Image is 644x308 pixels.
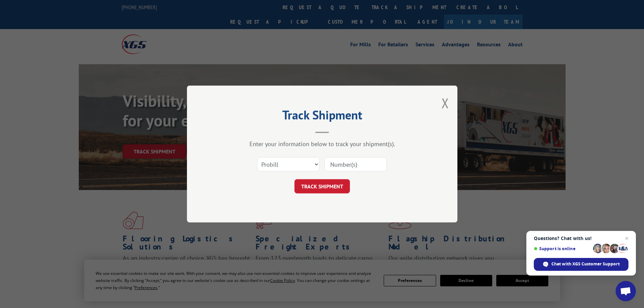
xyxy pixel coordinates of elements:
[442,94,449,112] button: Close modal
[534,258,628,271] span: Chat with XGS Customer Support
[325,157,387,171] input: Number(s)
[221,110,424,123] h2: Track Shipment
[534,246,591,251] span: Support is online
[294,179,350,193] button: TRACK SHIPMENT
[616,281,636,301] a: Open chat
[534,236,628,241] span: Questions? Chat with us!
[221,140,424,148] div: Enter your information below to track your shipment(s).
[551,261,620,267] span: Chat with XGS Customer Support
